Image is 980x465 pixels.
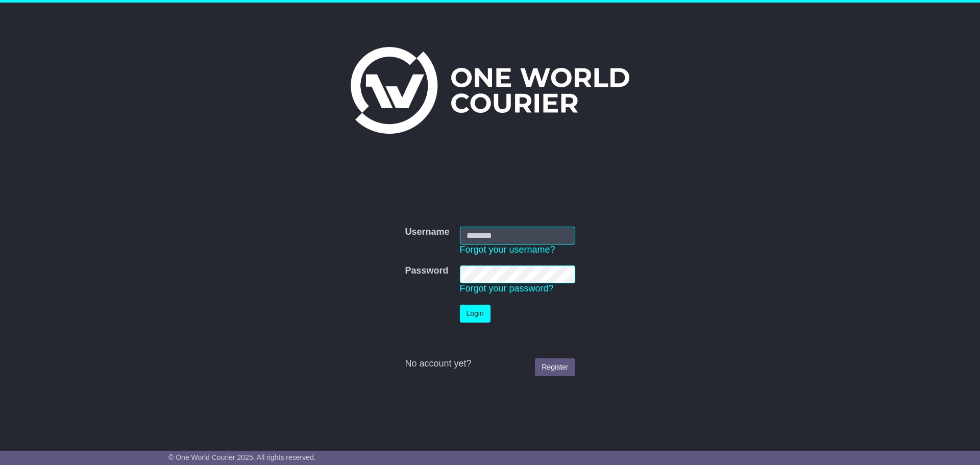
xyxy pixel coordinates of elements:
a: Register [535,358,575,376]
img: One World [351,47,629,134]
a: Forgot your password? [460,283,554,293]
label: Password [405,265,448,277]
div: No account yet? [405,358,575,370]
span: © One World Courier 2025. All rights reserved. [168,453,316,461]
a: Forgot your username? [460,244,555,255]
button: Login [460,305,491,323]
label: Username [405,227,449,238]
